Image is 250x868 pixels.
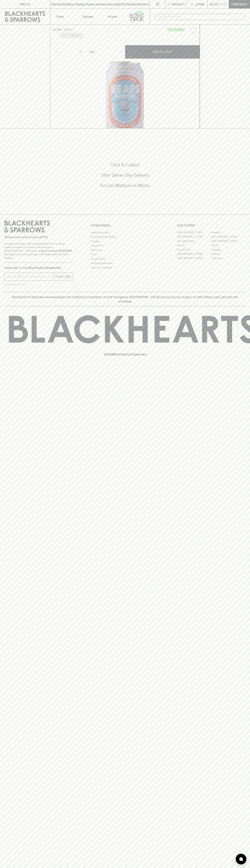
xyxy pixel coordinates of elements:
[239,857,243,861] img: bubble-icon
[55,273,73,281] button: SUBSCRIBE
[177,235,211,239] a: [GEOGRAPHIC_DATA]
[50,9,75,24] button: Shop
[125,45,200,59] button: ADD TO CART
[211,248,246,252] a: Geelong
[167,28,185,31] span: Non-Alcoholic
[82,14,93,19] p: Tastings
[153,50,172,54] p: ADD TO CART
[91,230,159,235] a: Bottle Drop FAQ's
[39,249,72,252] strong: Liquor License #32064953
[91,235,159,239] a: Business & Bulk Gifting
[4,283,73,286] p: We will never spam you
[50,37,200,128] img: 79952.png
[177,239,211,243] a: Brunswick West
[172,2,185,6] p: Wishlist
[177,230,211,235] a: [GEOGRAPHIC_DATA]
[224,3,226,5] p: 0
[4,266,73,270] p: Subscribe to The Blackhearts Newsletter
[4,172,246,178] h5: Uber Same-Day Delivery
[91,239,159,243] a: Careers
[56,275,71,279] p: SUBSCRIBE
[91,252,159,257] a: FAQ's
[231,2,247,6] p: Checkout
[4,162,246,168] h5: Click & Collect
[211,252,246,256] a: Prahran
[211,256,246,260] a: Thornbury
[91,223,159,228] p: OTHER AREAS
[4,242,73,260] p: It is against the law to sell or supply alcohol to, or to obtain alcohol on behalf of a person un...
[4,148,246,207] div: Call to action block
[7,295,243,303] p: Blackhearts & Sparrows acknowledges the traditional Custodians of land throughout [GEOGRAPHIC_DAT...
[177,243,211,248] a: Elwood
[91,265,159,270] a: Terms & Conditions
[4,235,73,239] p: Sibling owned and run since [DATE]
[60,33,83,38] button: Add to wishlist
[108,14,117,19] p: Stores
[7,274,55,280] input: e.g. jane@blackheartsandsparrows.com.au
[89,50,95,54] p: Can
[195,2,204,6] p: Login
[210,2,218,6] p: $0.00
[53,28,61,31] a: HOME
[177,223,246,228] p: OUR STORES
[64,28,72,31] a: SHOP
[91,244,159,248] a: Contact Us
[211,243,246,248] a: Fitzroy
[177,256,211,260] a: [GEOGRAPHIC_DATA]
[75,9,100,24] a: Tastings
[163,14,243,20] input: Try "Pinot noir"
[100,9,125,24] a: Stores
[19,2,31,6] p: FIND US
[91,257,159,261] a: Privacy Policy
[91,248,159,252] a: Gift Cards
[188,26,198,35] button: Add to wishlist
[211,235,246,239] a: [GEOGRAPHIC_DATA]
[211,239,246,243] a: [GEOGRAPHIC_DATA]
[177,252,211,256] a: [GEOGRAPHIC_DATA]
[211,230,246,235] a: Braddon
[88,48,125,55] div: Can
[91,261,159,265] a: Shipping Information
[4,183,246,188] h5: Across Melbourne Metro
[177,248,211,252] a: Fitzroy North
[56,14,64,19] p: Shop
